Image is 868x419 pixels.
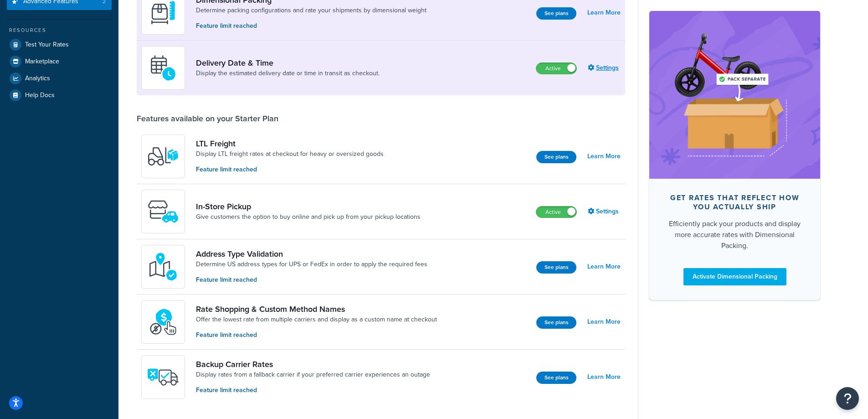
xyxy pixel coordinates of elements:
div: Efficiently pack your products and display more accurate rates with Dimensional Packing. [664,218,806,251]
img: icon-duo-feat-rate-shopping-ecdd8bed.png [147,306,179,338]
span: Test Your Rates [25,41,69,49]
div: Resources [7,26,112,34]
button: See plans [536,151,576,163]
img: icon-duo-feat-backup-carrier-4420b188.png [147,361,179,393]
a: Analytics [7,70,112,87]
button: Open Resource Center [836,387,859,410]
p: Feature limit reached [196,165,384,175]
a: Address Type Validation [196,249,427,259]
a: Offer the lowest rate from multiple carriers and display as a custom name at checkout [196,315,437,324]
a: Learn More [587,260,621,273]
a: Activate Dimensional Packing [683,268,786,285]
a: Settings [588,205,621,218]
p: Feature limit reached [196,21,426,31]
a: Learn More [587,6,621,19]
label: Active [536,63,576,74]
p: Feature limit reached [196,275,427,285]
a: Delivery Date & Time [196,58,380,68]
a: Test Your Rates [7,36,112,53]
img: kIG8fy0lQAAAABJRU5ErkJggg== [147,251,179,283]
button: See plans [536,7,576,20]
a: Display the estimated delivery date or time in transit as checkout. [196,69,380,78]
div: Features available on your Starter Plan [137,114,278,124]
a: Determine packing configurations and rate your shipments by dimensional weight [196,6,426,15]
span: Help Docs [25,92,55,99]
span: Marketplace [25,58,59,66]
a: Marketplace [7,53,112,70]
p: Feature limit reached [196,385,430,395]
a: Settings [588,62,621,74]
a: Learn More [587,316,621,328]
a: Display LTL freight rates at checkout for heavy or oversized goods [196,150,384,159]
div: Get rates that reflect how you actually ship [664,193,806,212]
p: Feature limit reached [196,330,437,340]
a: Rate Shopping & Custom Method Names [196,304,437,314]
a: In-Store Pickup [196,202,421,212]
button: See plans [536,261,576,274]
a: LTL Freight [196,139,384,149]
img: wfgcfpwTIucLEAAAAASUVORK5CYII= [147,196,179,228]
img: gfkeb5ejjkALwAAAABJRU5ErkJggg== [147,52,179,84]
a: Help Docs [7,87,112,103]
a: Backup Carrier Rates [196,359,430,369]
span: Analytics [25,75,50,83]
a: Determine US address types for UPS or FedEx in order to apply the required fees [196,260,427,269]
a: Learn More [587,150,621,163]
img: feature-image-dim-d40ad3071a2b3c8e08177464837368e35600d3c5e73b18a22c1e4bb210dc32ac.png [663,25,806,165]
a: Display rates from a fallback carrier if your preferred carrier experiences an outage [196,370,430,379]
label: Active [536,207,576,217]
a: Give customers the option to buy online and pick up from your pickup locations [196,212,421,222]
button: See plans [536,372,576,384]
img: y79ZsPf0fXUFUhFXDzUgf+ktZg5F2+ohG75+v3d2s1D9TjoU8PiyCIluIjV41seZevKCRuEjTPPOKHJsQcmKCXGdfprl3L4q7... [147,140,179,172]
a: Learn More [587,371,621,383]
button: See plans [536,316,576,329]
